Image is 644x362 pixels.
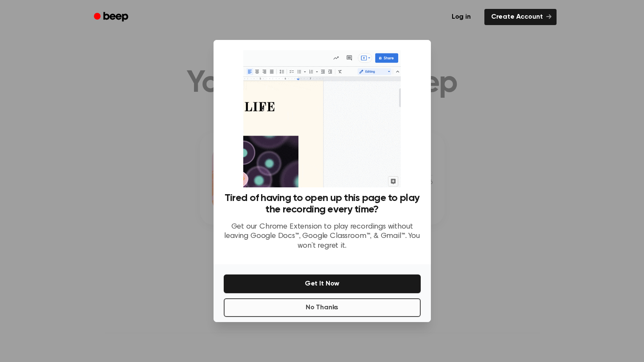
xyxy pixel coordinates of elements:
[243,50,401,187] img: Beep extension in action
[224,192,421,215] h3: Tired of having to open up this page to play the recording every time?
[224,274,421,293] button: Get It Now
[443,7,479,27] a: Log in
[224,222,421,251] p: Get our Chrome Extension to play recordings without leaving Google Docs™, Google Classroom™, & Gm...
[484,9,557,25] a: Create Account
[88,9,136,25] a: Beep
[224,298,421,317] button: No Thanks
